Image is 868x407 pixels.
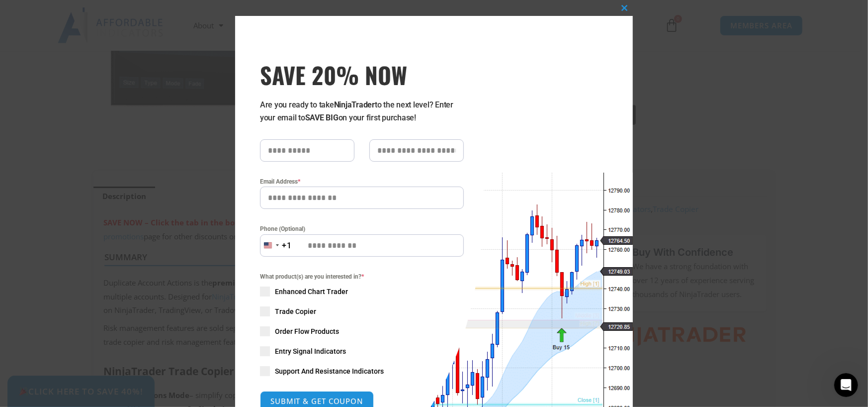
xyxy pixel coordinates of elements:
strong: NinjaTrader [334,100,375,109]
button: Selected country [260,234,292,257]
span: Trade Copier [275,306,316,316]
label: Phone (Optional) [260,224,464,234]
div: +1 [282,239,292,252]
span: Order Flow Products [275,326,339,336]
label: Order Flow Products [260,326,464,336]
strong: SAVE BIG [305,113,339,122]
label: Email Address [260,177,464,187]
label: Trade Copier [260,306,464,316]
label: Entry Signal Indicators [260,346,464,356]
span: What product(s) are you interested in? [260,272,464,282]
span: Support And Resistance Indicators [275,366,384,376]
label: Support And Resistance Indicators [260,366,464,376]
span: Entry Signal Indicators [275,346,346,356]
h3: SAVE 20% NOW [260,61,464,89]
p: Are you ready to take to the next level? Enter your email to on your first purchase! [260,99,464,124]
span: Enhanced Chart Trader [275,287,348,297]
iframe: Intercom live chat [834,373,858,397]
label: Enhanced Chart Trader [260,287,464,297]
